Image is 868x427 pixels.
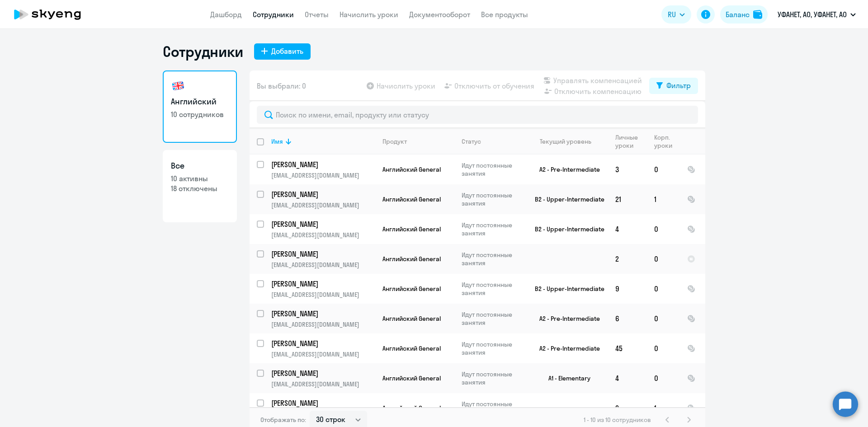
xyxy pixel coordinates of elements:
a: [PERSON_NAME] [271,368,375,378]
a: [PERSON_NAME] [271,160,375,169]
a: [PERSON_NAME] [271,249,375,259]
td: 1 [647,393,680,423]
span: Английский General [382,225,441,233]
td: 6 [608,304,647,333]
p: Идут постоянные занятия [462,281,524,297]
div: Фильтр [666,80,691,91]
td: A2 - Pre-Intermediate [524,304,608,333]
p: Идут постоянные занятия [462,370,524,386]
p: [PERSON_NAME] [271,219,373,229]
td: A2 - Pre-Intermediate [524,155,608,184]
p: Идут постоянные занятия [462,161,524,178]
td: B2 - Upper-Intermediate [524,184,608,214]
td: 1 [647,184,680,214]
span: Английский General [382,314,441,323]
div: Продукт [382,137,454,145]
a: [PERSON_NAME] [271,338,375,348]
span: Английский General [382,285,441,293]
span: Английский General [382,344,441,352]
p: [PERSON_NAME] [271,398,373,408]
p: Идут постоянные занятия [462,251,524,267]
div: Имя [271,137,375,145]
a: Балансbalance [720,5,768,23]
td: A1 - Elementary [524,363,608,393]
p: [EMAIL_ADDRESS][DOMAIN_NAME] [271,201,375,209]
div: Корп. уроки [654,133,679,150]
p: [PERSON_NAME] [271,368,373,378]
a: Дашборд [210,10,242,19]
p: [EMAIL_ADDRESS][DOMAIN_NAME] [271,350,375,358]
a: Сотрудники [253,10,294,19]
a: Отчеты [305,10,329,19]
td: 3 [608,155,647,184]
span: RU [668,9,676,20]
div: Личные уроки [615,133,641,150]
td: 2 [608,393,647,423]
div: Текущий уровень [531,137,608,145]
div: Баланс [726,9,750,20]
img: balance [753,10,762,19]
span: Английский General [382,255,441,263]
p: 18 отключены [171,183,229,193]
p: [EMAIL_ADDRESS][DOMAIN_NAME] [271,320,375,328]
div: Статус [462,137,481,145]
a: Документооборот [409,10,470,19]
p: [PERSON_NAME] [271,338,373,348]
button: УФАНЕТ, АО, УФАНЕТ, АО [773,4,860,25]
td: 4 [608,214,647,244]
td: 0 [647,155,680,184]
td: 2 [608,244,647,274]
a: Все продукты [481,10,528,19]
p: [EMAIL_ADDRESS][DOMAIN_NAME] [271,171,375,179]
td: B2 - Upper-Intermediate [524,274,608,304]
img: english [171,79,185,93]
td: 21 [608,184,647,214]
div: Добавить [271,46,303,56]
p: [PERSON_NAME] [271,189,373,199]
p: [EMAIL_ADDRESS][DOMAIN_NAME] [271,261,375,269]
div: Статус [462,137,524,145]
a: [PERSON_NAME] [271,309,375,319]
td: A2 - Pre-Intermediate [524,333,608,363]
td: 45 [608,333,647,363]
p: Идут постоянные занятия [462,221,524,237]
h3: Английский [171,96,229,108]
input: Поиск по имени, email, продукту или статусу [257,106,698,124]
td: B2 - Upper-Intermediate [524,214,608,244]
span: Английский General [382,404,441,412]
span: 1 - 10 из 10 сотрудников [584,416,651,424]
p: [PERSON_NAME] [271,249,373,259]
p: [PERSON_NAME] [271,279,373,289]
a: [PERSON_NAME] [271,398,375,408]
p: [EMAIL_ADDRESS][DOMAIN_NAME] [271,380,375,388]
div: Личные уроки [615,133,646,150]
td: 0 [647,244,680,274]
td: 4 [608,363,647,393]
a: Начислить уроки [340,10,398,19]
a: [PERSON_NAME] [271,279,375,289]
td: 0 [647,274,680,304]
p: [EMAIL_ADDRESS][DOMAIN_NAME] [271,231,375,239]
td: 0 [647,363,680,393]
div: Продукт [382,137,407,145]
h3: Все [171,160,229,172]
p: Идут постоянные занятия [462,340,524,357]
td: 0 [647,333,680,363]
p: [PERSON_NAME] [271,309,373,319]
span: Английский General [382,195,441,203]
p: Идут постоянные занятия [462,310,524,327]
span: Английский General [382,374,441,382]
td: 9 [608,274,647,304]
p: УФАНЕТ, АО, УФАНЕТ, АО [778,9,847,20]
p: Идут постоянные занятия [462,191,524,207]
a: [PERSON_NAME] [271,189,375,199]
span: Отображать по: [260,416,306,424]
p: 10 активны [171,174,229,183]
button: Добавить [254,43,311,60]
a: Все10 активны18 отключены [163,150,237,222]
p: 10 сотрудников [171,109,229,119]
div: Корп. уроки [654,133,674,150]
button: RU [661,5,691,23]
span: Вы выбрали: 0 [257,80,306,91]
div: Текущий уровень [540,137,591,145]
